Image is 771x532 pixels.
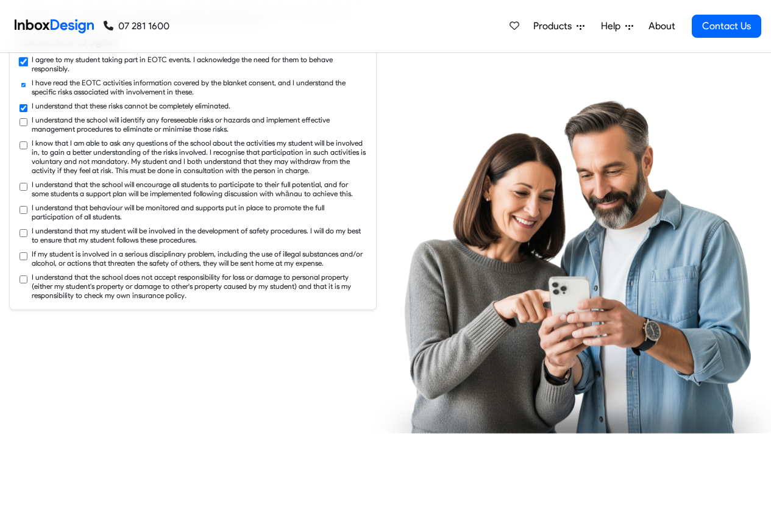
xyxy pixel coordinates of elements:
[32,203,366,221] label: I understand that behaviour will be monitored and supports put in place to promote the full parti...
[645,14,678,38] a: About
[32,249,366,268] label: If my student is involved in a serious disciplinary problem, including the use of illegal substan...
[528,14,589,38] a: Products
[32,138,366,175] label: I know that I am able to ask any questions of the school about the activities my student will be ...
[32,115,366,133] label: I understand the school will identify any foreseeable risks or hazards and implement effective ma...
[32,226,366,244] label: I understand that my student will be involved in the development of safety procedures. I will do ...
[692,15,761,38] a: Contact Us
[596,14,638,38] a: Help
[32,78,366,96] label: I have read the EOTC activities information covered by the blanket consent, and I understand the ...
[32,55,366,73] label: I agree to my student taking part in EOTC events. I acknowledge the need for them to behave respo...
[32,180,366,198] label: I understand that the school will encourage all students to participate to their full potential, ...
[601,19,625,34] span: Help
[32,101,230,110] label: I understand that these risks cannot be completely eliminated.
[32,272,366,300] label: I understand that the school does not accept responsibility for loss or damage to personal proper...
[104,19,169,34] a: 07 281 1600
[533,19,577,34] span: Products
